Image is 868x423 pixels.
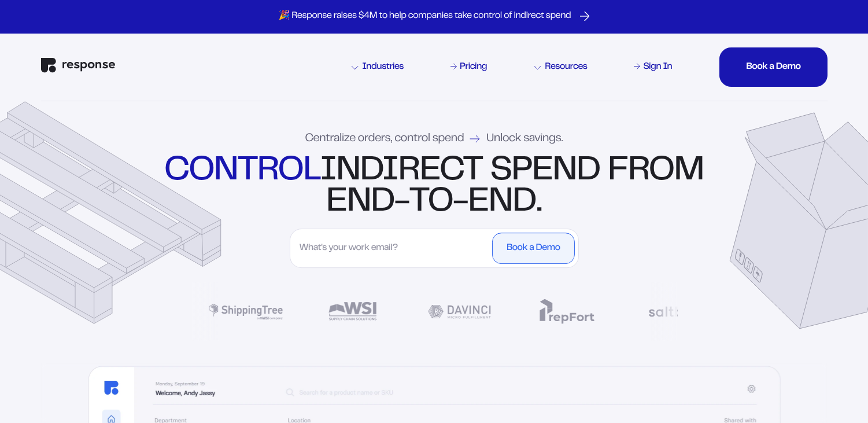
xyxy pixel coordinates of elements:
[41,58,115,76] a: Response Home
[507,244,560,253] div: Book a Demo
[643,62,672,72] div: Sign In
[449,60,489,74] a: Pricing
[492,233,574,264] button: Book a Demo
[486,133,563,145] span: Unlock savings.
[746,62,800,72] div: Book a Demo
[719,47,827,87] button: Book a DemoBook a DemoBook a DemoBook a Demo
[352,62,404,72] div: Industries
[161,156,707,218] div: indirect spend from end-to-end.
[534,62,587,72] div: Resources
[164,156,320,186] strong: control
[41,58,115,73] img: Response Logo
[460,62,487,72] div: Pricing
[632,60,674,74] a: Sign In
[305,133,563,145] div: Centralize orders, control spend
[279,10,571,23] p: 🎉 Response raises $4M to help companies take control of indirect spend
[294,233,490,264] input: What's your work email?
